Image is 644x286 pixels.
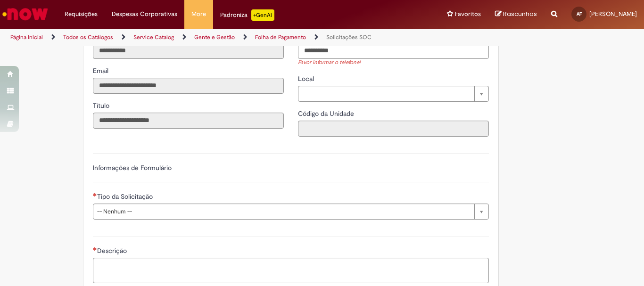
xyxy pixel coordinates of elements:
[97,246,129,255] span: Descrição
[589,10,637,18] span: [PERSON_NAME]
[97,192,155,201] span: Tipo da Solicitação
[112,9,177,19] span: Despesas Corporativas
[63,33,113,41] a: Todos os Catálogos
[255,33,306,41] a: Folha de Pagamento
[298,121,489,137] input: Código da Unidade
[455,9,481,19] span: Favoritos
[93,66,110,75] span: Somente leitura - Email
[93,258,489,283] textarea: Descrição
[298,43,489,59] input: Telefone de Contato
[93,113,284,129] input: Título
[133,33,174,41] a: Service Catalog
[298,74,316,83] span: Local
[1,5,50,24] img: ServiceNow
[298,109,356,118] span: Somente leitura - Código da Unidade
[194,33,235,41] a: Gente e Gestão
[191,9,206,19] span: More
[298,109,356,118] label: Somente leitura - Código da Unidade
[93,101,111,110] span: Somente leitura - Título
[93,193,97,196] span: Necessários
[7,29,422,46] ul: Trilhas de página
[326,33,372,41] a: Solicitações SOC
[503,9,537,18] span: Rascunhos
[495,10,537,19] a: Rascunhos
[298,59,489,67] div: Favor informar o telefone!
[93,247,97,251] span: Necessários
[97,204,470,219] span: -- Nenhum --
[93,78,284,94] input: Email
[251,9,274,21] p: +GenAi
[298,86,489,102] a: Limpar campo Local
[93,163,172,172] label: Informações de Formulário
[93,66,110,75] label: Somente leitura - Email
[220,9,274,21] div: Padroniza
[93,101,111,110] label: Somente leitura - Título
[577,11,582,17] span: AF
[65,9,98,19] span: Requisições
[10,33,43,41] a: Página inicial
[93,43,284,59] input: ID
